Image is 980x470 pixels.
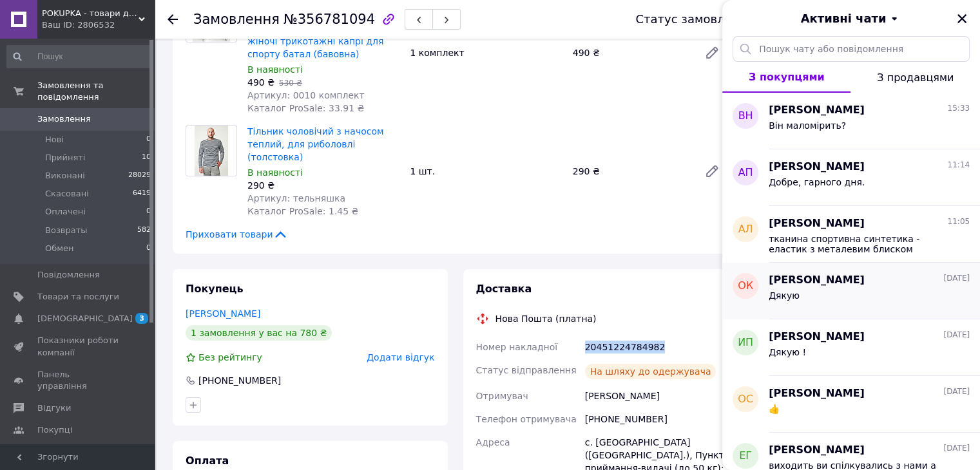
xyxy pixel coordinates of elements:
button: АЛ[PERSON_NAME]11:05тканина спортивна синтетика - еластик з металевим блиском [722,206,980,263]
span: З продавцями [877,71,954,84]
button: ОС[PERSON_NAME][DATE]👍 [722,376,980,433]
span: Прийняті [45,152,85,164]
span: [PERSON_NAME] [769,273,865,288]
span: 11:05 [947,216,970,227]
div: [PHONE_NUMBER] [197,374,282,387]
span: Панель управління [37,369,119,392]
button: ВН[PERSON_NAME]15:33Він маломірить? [722,93,980,149]
span: Артикул: тельняшка [247,193,345,203]
a: Бриджі жіночі 2шт ХБ великого розміру (2XL,3XL,4X,5XL), жіночі трикотажні капрі для спорту батал ... [247,10,399,59]
div: [PHONE_NUMBER] [582,408,727,431]
span: Він маломірить? [769,120,846,131]
div: Повернутися назад [168,13,178,26]
button: З покупцями [722,62,850,93]
span: ОК [738,279,753,294]
span: 10 [142,152,151,164]
span: [DATE] [943,330,970,341]
span: Дякую ! [769,347,806,357]
span: Скасовані [45,188,89,200]
span: Замовлення та повідомлення [37,80,155,103]
button: ОК[PERSON_NAME][DATE]Дякую [722,263,980,319]
span: 11:14 [947,160,970,171]
span: Виконані [45,170,85,182]
input: Пошук [6,45,152,68]
div: [PERSON_NAME] [582,384,727,408]
span: [PERSON_NAME] [769,103,865,118]
span: 👍 [769,404,780,414]
button: АП[PERSON_NAME]11:14Добре, гарного дня. [722,149,980,206]
a: Редагувати [699,40,725,66]
span: Без рейтингу [198,352,262,362]
span: Показники роботи компанії [37,335,119,358]
button: Закрити [954,11,970,26]
span: Товари та послуги [37,291,119,303]
span: Каталог ProSale: 1.45 ₴ [247,206,358,216]
span: ОС [738,392,753,407]
span: тканина спортивна синтетика - еластик з металевим блиском [769,234,952,254]
span: Артикул: 0010 комплект [247,90,365,100]
span: Добре, гарного дня. [769,177,865,187]
span: 15:33 [947,103,970,114]
div: Статус замовлення [635,13,754,26]
span: Нові [45,134,64,146]
span: 28029 [128,170,151,182]
span: 582 [137,225,151,236]
span: Повідомлення [37,269,100,281]
span: Замовлення [37,113,91,125]
span: Замовлення [193,12,280,27]
span: [PERSON_NAME] [769,443,865,458]
span: 6419 [133,188,151,200]
span: 530 ₴ [279,79,302,88]
span: [PERSON_NAME] [769,216,865,231]
div: 20451224784982 [582,335,727,359]
span: В наявності [247,167,303,178]
button: ИП[PERSON_NAME][DATE]Дякую ! [722,319,980,376]
img: Тільник чоловічий з начосом теплий, для риболовлі (толстовка) [195,126,229,176]
span: Каталог ProSale: 33.91 ₴ [247,103,364,113]
span: В наявності [247,64,303,75]
button: Активні чати [758,10,944,27]
span: 0 [146,206,151,218]
div: Нова Пошта (платна) [492,312,600,325]
span: Приховати товари [186,228,288,241]
span: [DATE] [943,443,970,454]
span: 490 ₴ [247,77,274,88]
a: Тільник чоловічий з начосом теплий, для риболовлі (толстовка) [247,126,384,162]
span: Додати відгук [367,352,434,362]
span: Обмен [45,243,74,254]
span: [DEMOGRAPHIC_DATA] [37,313,133,324]
div: 490 ₴ [568,44,694,62]
button: З продавцями [850,62,980,93]
span: Оплачені [45,206,86,218]
span: Відгуки [37,402,71,414]
span: [DATE] [943,386,970,397]
span: Отримувач [476,391,528,401]
span: Активні чати [800,10,886,27]
span: [PERSON_NAME] [769,160,865,174]
span: Телефон отримувача [476,414,577,424]
a: Редагувати [699,158,725,184]
span: POKUPKA - товари для всієї родини [42,8,139,19]
span: Доставка [476,283,532,295]
span: 3 [135,313,148,324]
span: ИП [738,335,753,350]
input: Пошук чату або повідомлення [733,36,970,62]
span: Возвраты [45,225,88,236]
div: 1 шт. [405,162,567,180]
span: 0 [146,134,151,146]
span: [PERSON_NAME] [769,330,865,344]
span: Оплата [186,455,229,467]
div: На шляху до одержувача [585,364,716,379]
span: Покупці [37,424,72,436]
div: Ваш ID: 2806532 [42,19,155,31]
span: АЛ [738,222,753,237]
span: Дякую [769,290,800,301]
span: ЕГ [739,449,752,464]
span: [DATE] [943,273,970,284]
div: 1 замовлення у вас на 780 ₴ [186,325,332,341]
a: [PERSON_NAME] [186,308,260,319]
span: 0 [146,243,151,254]
span: [PERSON_NAME] [769,386,865,401]
span: Покупець [186,283,244,295]
span: Адреса [476,437,510,447]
